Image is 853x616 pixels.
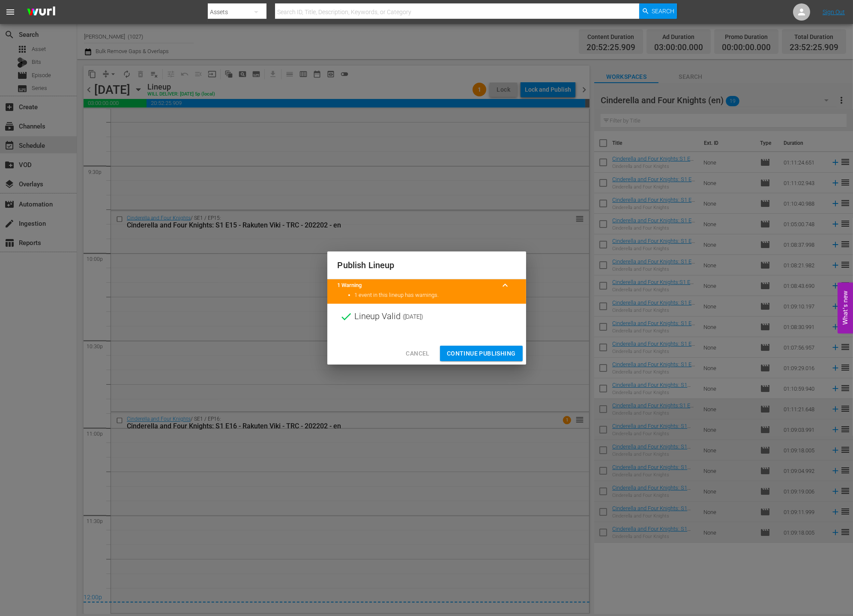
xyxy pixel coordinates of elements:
button: Continue Publishing [440,346,523,362]
button: Open Feedback Widget [838,283,853,334]
span: Cancel [406,348,429,359]
h2: Publish Lineup [338,258,516,272]
button: keyboard_arrow_up [495,275,516,296]
span: Continue Publishing [447,348,516,359]
span: menu [5,7,15,17]
div: Lineup Valid [327,304,526,329]
span: keyboard_arrow_up [500,280,511,290]
img: ans4CAIJ8jUAAAAAAAAAAAAAAAAAAAAAAAAgQb4GAAAAAAAAAAAAAAAAAAAAAAAAJMjXAAAAAAAAAAAAAAAAAAAAAAAAgAT5G... [21,2,62,22]
span: ( [DATE] ) [403,310,424,323]
button: Cancel [399,346,436,362]
li: 1 event in this lineup has warnings. [355,291,516,299]
title: 1 Warning [338,281,495,290]
span: Search [652,3,675,19]
a: Sign Out [823,9,845,15]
